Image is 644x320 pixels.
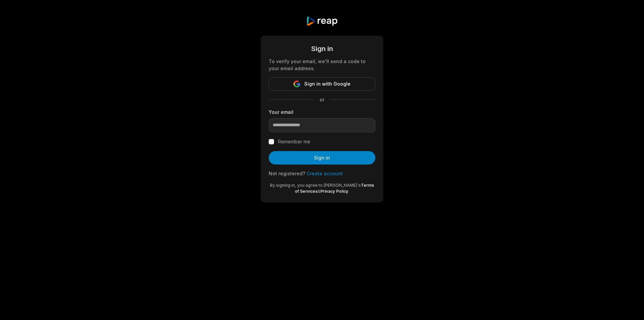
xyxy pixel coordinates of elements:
[269,151,375,165] button: Sign in
[269,77,375,91] button: Sign in with Google
[307,171,343,176] a: Create account
[318,189,320,194] span: &
[269,44,375,54] div: Sign in
[295,183,374,194] a: Terms of Services
[348,189,349,194] span: .
[269,171,305,176] span: Not registered?
[269,108,375,116] label: Your email
[270,183,361,188] span: By signing in, you agree to [PERSON_NAME]'s
[306,16,338,26] img: reap
[269,58,375,72] div: To verify your email, we'll send a code to your email address.
[304,80,351,88] span: Sign in with Google
[278,138,310,146] label: Remember me
[314,96,330,103] span: or
[320,189,348,194] a: Privacy Policy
